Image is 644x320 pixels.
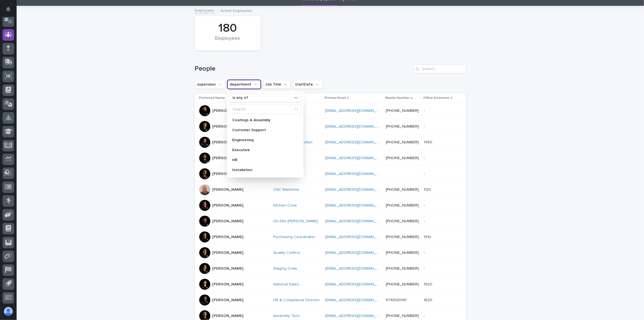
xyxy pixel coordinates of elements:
[213,109,244,113] p: [PERSON_NAME]
[386,203,419,207] a: [PHONE_NUMBER]
[221,7,253,13] p: Active Employees
[325,109,388,113] a: [EMAIL_ADDRESS][DOMAIN_NAME]
[325,314,388,318] a: [EMAIL_ADDRESS][DOMAIN_NAME]
[325,172,388,176] a: [EMAIL_ADDRESS][DOMAIN_NAME]
[213,235,244,239] p: [PERSON_NAME]
[386,140,419,144] a: [PHONE_NUMBER]
[195,65,411,73] h1: People
[273,282,299,287] a: National Sales
[386,314,419,318] a: [PHONE_NUMBER]
[263,80,291,89] button: Job Title
[424,218,426,224] p: -
[195,229,466,245] tr: [PERSON_NAME]Purchasing Coordinator [EMAIL_ADDRESS][DOMAIN_NAME] [PHONE_NUMBER]13101310
[232,168,292,172] p: Installation
[325,298,388,302] a: [EMAIL_ADDRESS][DOMAIN_NAME]
[386,251,419,255] a: [PHONE_NUMBER]
[424,186,432,192] p: 1120
[385,95,410,101] p: Mobile Number
[424,281,433,287] p: 1920
[386,188,419,192] a: [PHONE_NUMBER]
[7,7,14,16] div: Notifications
[424,107,426,113] p: -
[273,266,297,271] a: Staging Crew
[232,96,248,100] p: is any of
[232,138,292,142] p: Engineering
[195,166,466,182] tr: [PERSON_NAME]Service Tech [EMAIL_ADDRESS][DOMAIN_NAME] --
[213,266,244,271] p: [PERSON_NAME]
[204,36,251,47] div: Employees
[325,251,388,255] a: [EMAIL_ADDRESS][DOMAIN_NAME]
[386,109,419,113] a: [PHONE_NUMBER]
[195,135,466,150] tr: [PERSON_NAME]Director of Production [EMAIL_ADDRESS][DOMAIN_NAME] [PHONE_NUMBER]14501450
[195,277,466,292] tr: [PERSON_NAME]National Sales [EMAIL_ADDRESS][DOMAIN_NAME] [PHONE_NUMBER]19201920
[213,156,244,161] p: [PERSON_NAME]
[213,219,244,224] p: [PERSON_NAME]
[213,203,244,208] p: [PERSON_NAME]
[273,235,315,239] a: Purchasing Coordinator
[325,188,388,192] a: [EMAIL_ADDRESS][DOMAIN_NAME]
[195,198,466,213] tr: [PERSON_NAME]Kitchen Crew [EMAIL_ADDRESS][DOMAIN_NAME] [PHONE_NUMBER]--
[195,150,466,166] tr: [PERSON_NAME]Shop Crew [EMAIL_ADDRESS][DOMAIN_NAME] [PHONE_NUMBER]--
[325,235,388,239] a: [EMAIL_ADDRESS][DOMAIN_NAME]
[325,219,388,223] a: [EMAIL_ADDRESS][DOMAIN_NAME]
[386,267,419,270] a: [PHONE_NUMBER]
[273,187,299,192] a: CNC Machinist
[325,125,388,128] a: [EMAIL_ADDRESS][DOMAIN_NAME]
[424,265,426,271] p: -
[2,306,14,317] button: users-avatar
[424,155,426,161] p: -
[325,156,388,160] a: [EMAIL_ADDRESS][DOMAIN_NAME]
[199,95,225,101] p: Preferred Name
[386,156,419,160] a: [PHONE_NUMBER]
[424,202,426,208] p: -
[423,95,449,101] p: Office Extension
[386,298,406,302] a: 5743120141
[386,282,419,286] a: [PHONE_NUMBER]
[213,187,244,192] p: [PERSON_NAME]
[232,158,292,162] p: HR
[424,139,433,145] p: 1450
[293,80,322,89] button: startDate
[195,245,466,261] tr: [PERSON_NAME]Quality Control [EMAIL_ADDRESS][DOMAIN_NAME] [PHONE_NUMBER]--
[424,249,426,255] p: -
[195,80,225,89] button: supervisor
[424,234,432,239] p: 1310
[325,282,388,286] a: [EMAIL_ADDRESS][DOMAIN_NAME]
[213,251,244,255] p: [PERSON_NAME]
[424,313,426,318] p: -
[213,298,244,303] p: [PERSON_NAME]
[325,267,388,270] a: [EMAIL_ADDRESS][DOMAIN_NAME]
[213,124,244,129] p: [PERSON_NAME]
[195,7,214,13] a: Employees
[273,251,300,255] a: Quality Control
[195,213,466,229] tr: [PERSON_NAME]On-Site [PERSON_NAME] [EMAIL_ADDRESS][DOMAIN_NAME] [PHONE_NUMBER]--
[325,203,388,207] a: [EMAIL_ADDRESS][DOMAIN_NAME]
[2,3,14,15] button: Notifications
[413,64,466,73] input: Search
[386,235,419,239] a: [PHONE_NUMBER]
[213,140,244,145] p: [PERSON_NAME]
[232,118,292,122] p: Coatings & Assembly
[195,261,466,277] tr: [PERSON_NAME]Staging Crew [EMAIL_ADDRESS][DOMAIN_NAME] [PHONE_NUMBER]--
[273,203,297,208] a: Kitchen Crew
[213,314,244,318] p: [PERSON_NAME]
[424,297,433,303] p: 1620
[195,182,466,198] tr: [PERSON_NAME]CNC Machinist [EMAIL_ADDRESS][DOMAIN_NAME] [PHONE_NUMBER]11201120
[195,103,466,119] tr: [PERSON_NAME]Shop Crew [EMAIL_ADDRESS][DOMAIN_NAME] [PHONE_NUMBER]--
[386,125,419,128] a: [PHONE_NUMBER]
[424,171,426,176] p: -
[229,105,301,113] input: Search
[195,119,466,135] tr: [PERSON_NAME]On-Site Crew [EMAIL_ADDRESS][DOMAIN_NAME] [PHONE_NUMBER]--
[213,282,244,287] p: [PERSON_NAME]
[325,95,346,101] p: Primary Email
[232,148,292,152] p: Executive
[386,219,419,223] a: [PHONE_NUMBER]
[229,104,301,114] div: Search
[273,298,320,303] a: HR & Compliance Director
[273,314,300,318] a: Assembly Tech
[227,80,261,89] button: department
[213,172,244,176] p: [PERSON_NAME]
[195,292,466,308] tr: [PERSON_NAME]HR & Compliance Director [EMAIL_ADDRESS][DOMAIN_NAME] 574312014116201620
[424,123,426,129] p: -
